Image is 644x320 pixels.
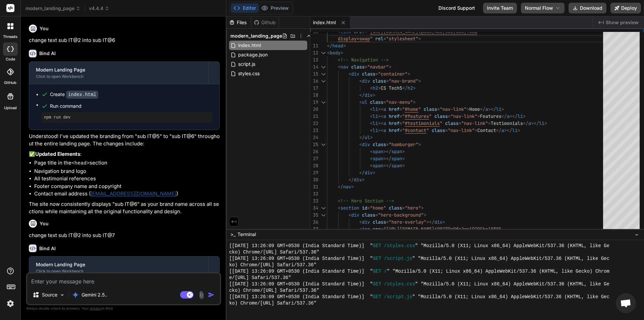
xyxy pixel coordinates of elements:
[319,141,328,148] div: Click to collapse the range.
[338,184,343,190] span: </
[402,127,405,133] span: "
[402,205,405,211] span: =
[310,190,318,197] div: 32
[319,78,328,85] div: Click to collapse the range.
[310,197,318,204] div: 33
[29,232,220,239] p: change text sub IT@2 into sub IT@7
[523,113,526,119] span: >
[237,51,268,59] span: package.json
[29,150,220,158] p: ✅ :
[310,127,318,134] div: 23
[531,120,539,126] span: ></
[310,99,318,106] div: 19
[402,163,405,169] span: >
[399,113,402,119] span: =
[378,106,383,112] span: ><
[327,50,330,56] span: <
[338,198,394,204] span: <!-- Hero Section -->
[386,219,389,225] span: =
[544,120,547,126] span: >
[237,41,262,49] span: index.html
[91,190,176,197] a: [EMAIL_ADDRESS][DOMAIN_NAME]
[230,231,235,238] span: >_
[373,226,381,232] span: src
[359,226,362,232] span: <
[237,60,256,68] span: script.js
[634,229,640,240] button: −
[399,106,402,112] span: =
[229,268,373,275] span: [[DATE] 13:26:09 GMT+0530 (India Standard Time)] "
[310,42,318,49] div: 11
[34,168,220,175] li: Navigation brand logo
[477,113,480,119] span: >
[445,127,448,133] span: =
[405,205,421,211] span: "hero"
[373,163,383,169] span: span
[230,33,282,39] span: modern_landing_page
[354,177,362,183] span: div
[362,99,367,105] span: ul
[610,3,641,13] button: Deploy
[384,281,415,287] span: /styles.css
[501,106,504,112] span: >
[373,155,383,162] span: span
[569,3,606,13] button: Download
[259,3,291,13] button: Preview
[359,78,362,84] span: <
[40,25,49,32] h6: You
[310,92,318,99] div: 18
[413,85,416,91] span: >
[437,106,440,112] span: =
[408,71,410,77] span: >
[36,261,202,268] div: Modern Landing Page
[373,141,386,147] span: class
[59,292,65,298] img: Pick Models
[378,212,424,218] span: "hero-background"
[367,205,370,211] span: =
[71,161,90,166] code: <head>
[310,63,318,71] div: 14
[440,120,442,126] span: "
[348,177,354,183] span: </
[408,85,413,91] span: h2
[418,141,421,147] span: >
[389,64,391,70] span: >
[518,127,520,133] span: >
[386,226,434,232] span: [URL][DOMAIN_NAME]
[310,162,318,169] div: 28
[375,36,383,42] span: rel
[389,141,418,147] span: "hamburger"
[402,85,408,91] span: </
[29,133,220,148] p: Understood! I've updated the branding from "sub IT@5" to "sub IT@6" throughout the entire landing...
[229,281,373,287] span: [[DATE] 13:26:09 GMT+0530 (India Standard Time)] "
[373,78,386,84] span: class
[391,155,402,162] span: span
[467,106,469,112] span: >
[370,36,373,42] span: "
[386,141,389,147] span: =
[386,36,418,42] span: "stylesheet"
[386,99,413,105] span: "nav-menu"
[384,243,415,249] span: /styles.css
[231,3,259,13] button: Editor
[365,134,370,140] span: ul
[509,113,518,119] span: ></
[389,78,418,84] span: "nav-brand"
[389,219,426,225] span: "hero-overlay"
[383,120,386,126] span: a
[34,175,220,183] li: All testimonial references
[434,219,442,225] span: div
[310,226,318,233] div: 37
[488,106,496,112] span: ></
[310,113,318,120] div: 21
[383,148,391,154] span: ></
[415,243,609,249] span: " "Mozilla/5.0 (X11; Linux x86_64) AppleWebKit/537.36 (KHTML, like Ge
[429,113,432,119] span: "
[319,71,328,78] div: Click to collapse the range.
[483,3,517,13] button: Invite Team
[36,66,202,73] div: Modern Landing Page
[384,256,412,262] span: /script.js
[351,64,365,70] span: class
[208,291,215,298] img: icon
[426,219,434,225] span: ></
